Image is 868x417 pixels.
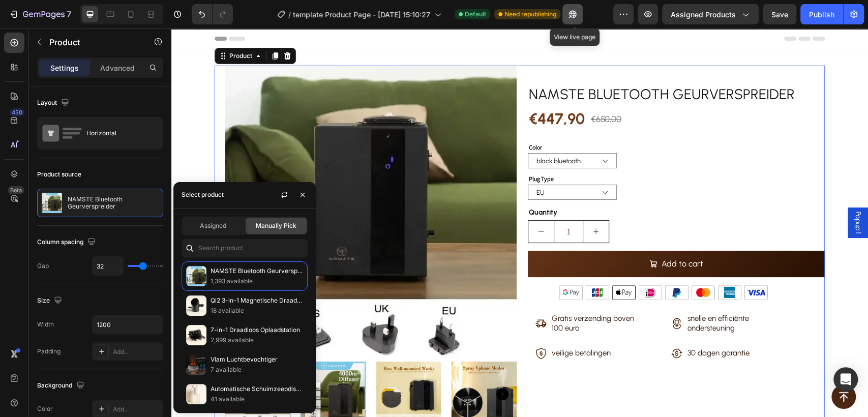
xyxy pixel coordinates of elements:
[37,404,53,413] div: Color
[67,8,71,20] p: 7
[288,9,291,20] span: /
[211,354,303,365] p: Vlam Luchtbevochtiger
[412,192,437,214] button: increment
[800,4,843,24] button: Publish
[200,221,226,230] span: Assigned
[50,63,79,73] p: Settings
[356,76,414,105] div: €447,90
[113,405,161,414] div: Add...
[37,379,86,393] div: Background
[465,10,486,19] span: Default
[182,239,308,257] input: Search in Settings & Advanced
[356,176,653,191] div: Quantity
[380,320,439,330] p: veilige betalingen
[37,96,71,110] div: Layout
[113,347,161,356] div: Add...
[211,276,303,286] p: 1,393 available
[356,113,372,125] legend: Color
[211,384,303,394] p: Automatische Schuimzeepdispenser
[293,9,430,20] span: template Product Page - [DATE] 15:10:27
[182,190,224,199] div: Select product
[192,4,233,24] div: Undo/Redo
[211,295,303,306] p: Qi2 3-in-1 Magnetische Draadloze
[357,192,382,214] button: decrement
[211,335,303,345] p: 2,999 available
[171,28,868,417] iframe: Design area
[37,347,61,356] div: Padding
[186,266,206,286] img: collections
[10,108,24,116] div: 450
[37,320,54,329] div: Width
[256,221,296,230] span: Manually Pick
[356,145,383,156] legend: Plug Type
[186,295,206,316] img: collections
[49,36,136,48] p: Product
[186,325,206,345] img: collections
[211,365,303,375] p: 7 available
[356,222,653,249] button: Add to cart
[490,228,532,243] div: Add to cart
[37,261,49,271] div: Gap
[100,63,135,73] p: Advanced
[93,315,163,334] input: Auto
[662,4,759,24] button: Assigned Products
[833,367,858,392] div: Open Intercom Messenger
[380,285,467,305] p: Gratis verzending boven 100 euro
[516,320,578,330] p: 30 dagen garantie
[382,192,412,214] input: quantity
[186,354,206,375] img: collections
[504,10,556,19] span: Need republishing
[211,306,303,316] p: 18 available
[211,325,303,335] p: 7-in-1 Draadloos Oplaadstation
[93,257,123,275] input: Auto
[681,183,692,205] span: Popup 1
[186,384,206,404] img: collections
[37,235,98,249] div: Column spacing
[418,84,451,97] div: €650,00
[671,9,736,20] span: Assigned Products
[37,294,64,308] div: Size
[771,10,788,19] span: Save
[383,251,601,276] img: gempages_586017887307760475-624274c6-7ec7-4906-b3fb-4128a9c3b7d9.png
[42,193,62,213] img: product feature img
[56,23,83,32] div: Product
[4,4,76,24] button: 7
[68,196,159,210] p: NAMSTE Bluetooth Geurverspreider
[809,9,834,20] div: Publish
[211,266,303,276] p: NAMSTE Bluetooth Geurverspreider
[211,394,303,404] p: 41 available
[8,186,24,194] div: Beta
[86,122,148,145] div: Horizontal
[356,55,653,76] h2: NAMSTE Bluetooth Geurverspreider
[516,285,603,305] p: snelle en efficiënte ondersteuning
[37,170,81,179] div: Product source
[763,4,796,24] button: Save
